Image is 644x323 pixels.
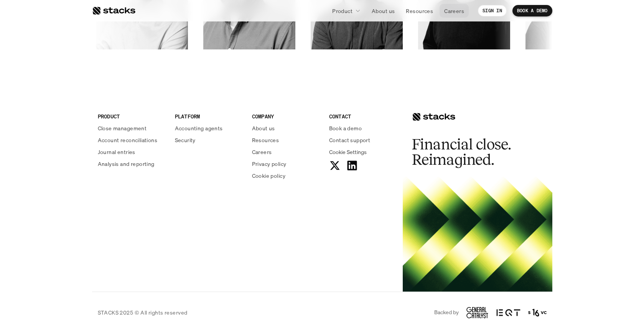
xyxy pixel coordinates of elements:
[517,8,548,13] p: BOOK A DEMO
[98,160,155,168] p: Analysis and reporting
[332,7,352,15] p: Product
[412,137,527,167] h2: Financial close. Reimagined.
[329,148,367,156] span: Cookie Settings
[98,124,166,132] a: Close management
[372,7,395,15] p: About us
[252,112,320,120] p: COMPANY
[98,160,166,168] a: Analysis and reporting
[175,124,223,132] p: Accounting agents
[478,5,507,16] a: SIGN IN
[98,136,166,144] a: Account reconciliations
[329,136,370,144] p: Contact support
[252,160,320,168] a: Privacy policy
[329,136,397,144] a: Contact support
[175,124,243,132] a: Accounting agents
[252,172,285,180] p: Cookie policy
[252,160,287,168] p: Privacy policy
[252,148,272,156] p: Careers
[98,148,166,156] a: Journal entries
[98,136,158,144] p: Account reconciliations
[98,112,166,120] p: PRODUCT
[329,124,362,132] p: Book a demo
[434,309,459,316] p: Backed by
[252,124,320,132] a: About us
[252,136,279,144] p: Resources
[512,5,552,16] a: BOOK A DEMO
[175,136,196,144] p: Security
[252,124,275,132] p: About us
[98,308,188,316] p: STACKS 2025 © All rights reserved
[175,112,243,120] p: PLATFORM
[329,124,397,132] a: Book a demo
[483,8,502,13] p: SIGN IN
[329,148,367,156] button: Cookie Trigger
[252,172,320,180] a: Cookie policy
[329,112,397,120] p: CONTACT
[175,136,243,144] a: Security
[367,4,399,18] a: About us
[406,7,433,15] p: Resources
[440,4,469,18] a: Careers
[98,124,147,132] p: Close management
[444,7,464,15] p: Careers
[401,4,438,18] a: Resources
[252,136,320,144] a: Resources
[98,148,135,156] p: Journal entries
[252,148,320,156] a: Careers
